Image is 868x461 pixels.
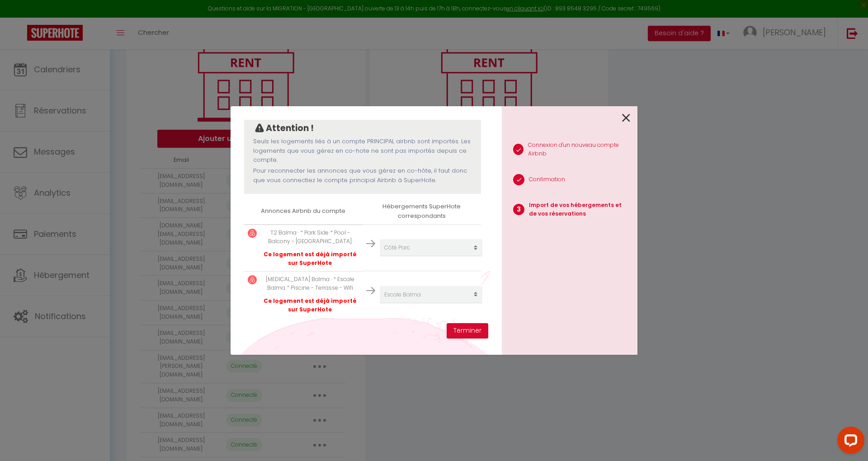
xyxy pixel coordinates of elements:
[513,204,524,215] span: 3
[261,275,359,292] p: [MEDICAL_DATA] Balma · * Escale Balma * Piscine - Terrasse - Wifi
[253,137,472,165] p: Seuls les logements liés à un compte PRINCIPAL airbnb sont importés. Les logements que vous gérez...
[529,175,565,184] p: Confirmation
[261,250,359,268] p: Ce logement est déjà importé sur SuperHote
[253,166,472,185] p: Pour reconnecter les annonces que vous gérez en co-hôte, il faut donc que vous connectiez le comp...
[363,198,481,224] th: Hébergements SuperHote correspondants
[244,198,363,224] th: Annonces Airbnb du compte
[266,122,314,135] p: Attention !
[830,423,868,461] iframe: LiveChat chat widget
[447,323,488,339] button: Terminer
[528,141,630,158] p: Connexion d'un nouveau compte Airbnb
[261,297,359,314] p: Ce logement est déjà importé sur SuperHote
[261,229,359,246] p: T2 Balma · * Park Side * Pool - Balcony - [GEOGRAPHIC_DATA]
[529,201,630,218] p: Import de vos hébergements et de vos réservations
